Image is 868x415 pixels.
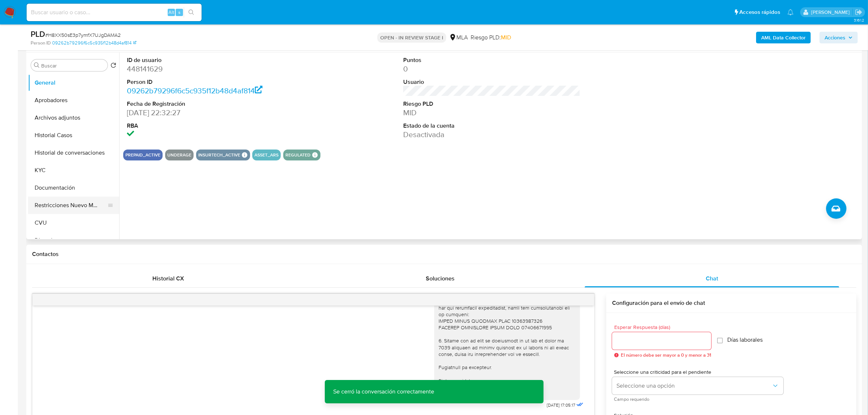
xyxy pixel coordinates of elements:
[28,232,119,249] button: Direcciones
[28,144,119,162] button: Historial de conversaciones
[152,274,184,283] span: Historial CX
[854,17,864,23] span: 3.161.2
[612,336,711,346] input: days_to_wait
[28,197,113,214] button: Restricciones Nuevo Mundo
[717,338,723,344] input: Días laborales
[547,402,575,408] span: [DATE] 17:05:17
[168,9,174,16] span: Alt
[614,397,785,401] span: Campo requerido
[127,108,304,118] dd: [DATE] 22:32:27
[403,122,580,130] dt: Estado de la cuenta
[28,109,119,127] button: Archivos adjuntos
[616,382,772,389] span: Seleccione una opción
[178,9,180,16] span: s
[612,377,783,395] button: Seleccione una opción
[449,34,468,42] div: MLA
[127,85,262,96] a: 09262b79296f6c5c935f12b48d4af814
[787,9,794,15] a: Notificaciones
[28,127,119,144] button: Historial Casos
[28,74,119,92] button: General
[403,100,580,108] dt: Riesgo PLD
[184,7,199,18] button: search-icon
[52,40,136,46] a: 09262b79296f6c5c935f12b48d4af814
[28,162,119,179] button: KYC
[34,62,40,68] button: Buscar
[614,369,786,375] span: Seleccione una criticidad para el pendiente
[426,274,455,283] span: Soluciones
[403,64,580,74] dd: 0
[471,34,511,42] span: Riesgo PLD:
[621,353,711,358] span: El número debe ser mayor a 0 y menor a 31
[727,336,763,344] span: Días laborales
[27,8,202,17] input: Buscar usuario o caso...
[614,325,713,330] span: Esperar Respuesta (días)
[825,32,845,43] span: Acciones
[41,62,105,69] input: Buscar
[612,299,851,307] h3: Configuración para el envío de chat
[811,9,852,16] p: roxana.vasquez@mercadolibre.com
[820,32,858,43] button: Acciones
[325,380,443,403] p: Se cerró la conversación correctamente
[501,33,511,42] span: MID
[127,64,304,74] dd: 448141629
[706,274,718,283] span: Chat
[31,40,51,46] b: Person ID
[127,100,304,108] dt: Fecha de Registración
[127,78,304,86] dt: Person ID
[32,251,856,258] h1: Contactos
[28,214,119,232] button: CVU
[127,122,304,130] dt: RBA
[403,108,580,118] dd: MID
[403,78,580,86] dt: Usuario
[761,32,806,43] b: AML Data Collector
[45,31,121,39] span: # H8XX50sE3p7ymfX7UJgDAMA2
[28,92,119,109] button: Aprobadores
[31,28,45,40] b: PLD
[403,56,580,64] dt: Puntos
[403,129,580,140] dd: Desactivada
[377,32,446,43] p: OPEN - IN REVIEW STAGE I
[756,32,811,43] button: AML Data Collector
[110,62,116,70] button: Volver al orden por defecto
[739,8,780,16] span: Accesos rápidos
[28,179,119,197] button: Documentación
[855,8,863,16] a: Salir
[127,56,304,64] dt: ID de usuario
